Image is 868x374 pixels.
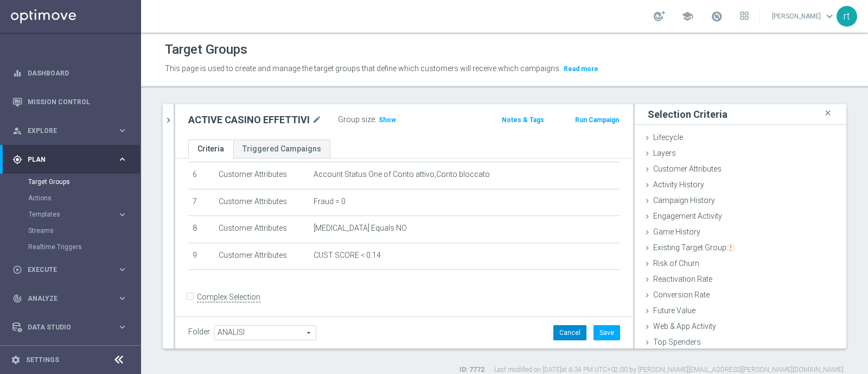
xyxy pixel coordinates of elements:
[12,126,22,136] i: person_search
[214,216,309,243] td: Customer Attributes
[214,243,309,270] td: Customer Attributes
[28,226,113,235] a: Streams
[12,155,22,164] i: gps_fixed
[188,243,214,270] td: 9
[28,190,140,206] div: Actions
[11,355,21,365] i: settings
[117,322,127,332] i: keyboard_arrow_right
[26,357,59,363] a: Settings
[28,223,140,239] div: Streams
[375,115,376,124] label: :
[593,325,620,340] button: Save
[28,341,113,370] a: Optibot
[188,327,210,337] label: Folder
[117,264,127,275] i: keyboard_arrow_right
[12,126,117,136] div: Explore
[117,293,127,303] i: keyboard_arrow_right
[12,59,127,87] div: Dashboard
[314,197,346,206] span: Fraud = 0
[12,294,117,303] div: Analyze
[214,162,309,189] td: Customer Attributes
[653,164,722,173] span: Customer Attributes
[12,322,117,332] div: Data Studio
[12,265,117,275] div: Execute
[28,87,127,116] a: Mission Control
[28,174,140,190] div: Target Groups
[771,8,837,24] a: [PERSON_NAME]keyboard_arrow_down
[12,98,128,106] button: Mission Control
[653,306,695,315] span: Future Value
[12,155,117,164] div: Plan
[12,323,128,332] button: Data Studio keyboard_arrow_right
[553,325,586,340] button: Cancel
[29,211,106,218] span: Templates
[648,108,727,121] h3: Selection Criteria
[653,290,710,299] span: Conversion Rate
[28,210,128,219] div: Templates keyboard_arrow_right
[28,128,117,134] span: Explore
[574,114,620,126] button: Run Campaign
[28,59,127,87] a: Dashboard
[314,251,381,260] span: CUST SCORE < 0.14
[28,156,117,163] span: Plan
[12,155,128,164] button: gps_fixed Plan keyboard_arrow_right
[653,149,676,157] span: Layers
[117,154,127,164] i: keyboard_arrow_right
[197,292,260,302] label: Complex Selection
[233,140,330,159] a: Triggered Campaigns
[28,267,117,273] span: Execute
[653,227,700,236] span: Game History
[653,243,735,252] span: Existing Target Group
[314,170,490,179] span: Account Status One of Conto attivo,Conto bloccato
[28,239,140,255] div: Realtime Triggers
[28,243,113,251] a: Realtime Triggers
[653,133,683,142] span: Lifecycle
[653,212,722,220] span: Engagement Activity
[163,104,174,136] button: chevron_right
[653,259,699,268] span: Risk of Churn
[117,125,127,136] i: keyboard_arrow_right
[117,210,127,220] i: keyboard_arrow_right
[12,341,127,370] div: Optibot
[314,224,407,233] span: [MEDICAL_DATA] Equals NO
[12,265,128,274] button: play_circle_outline Execute keyboard_arrow_right
[12,294,128,303] button: track_changes Analyze keyboard_arrow_right
[338,115,375,124] label: Group size
[837,6,857,27] div: rt
[501,114,545,126] button: Notes & Tags
[188,140,233,159] a: Criteria
[188,189,214,216] td: 7
[681,10,693,22] span: school
[188,216,214,243] td: 8
[188,113,310,126] h2: ACTIVE CASINO EFFETTIVI
[28,206,140,223] div: Templates
[12,69,128,78] button: equalizer Dashboard
[653,180,704,189] span: Activity History
[163,115,174,125] i: chevron_right
[653,338,701,346] span: Top Spenders
[29,211,117,218] div: Templates
[12,126,128,135] button: person_search Explore keyboard_arrow_right
[653,322,716,331] span: Web & App Activity
[653,275,712,283] span: Reactivation Rate
[12,265,22,275] i: play_circle_outline
[379,116,396,124] span: Show
[653,196,715,205] span: Campaign History
[188,162,214,189] td: 6
[214,189,309,216] td: Customer Attributes
[563,63,599,75] button: Read more
[12,294,22,303] i: track_changes
[12,68,22,78] i: equalizer
[312,113,322,126] i: mode_edit
[165,42,247,58] h1: Target Groups
[28,194,113,202] a: Actions
[28,178,113,186] a: Target Groups
[12,87,127,116] div: Mission Control
[28,295,117,302] span: Analyze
